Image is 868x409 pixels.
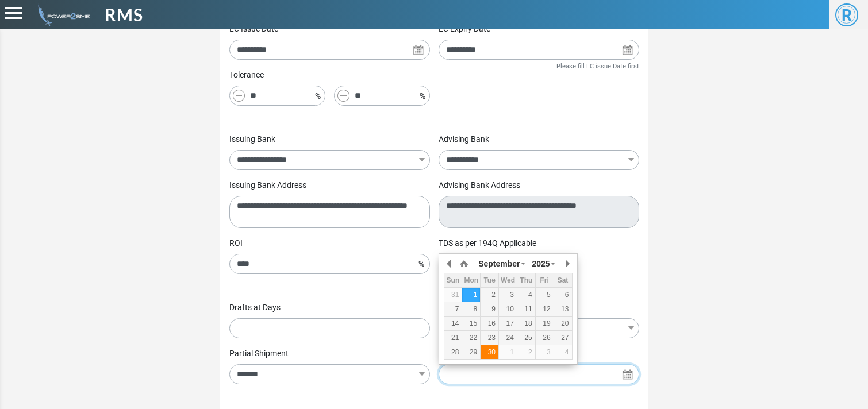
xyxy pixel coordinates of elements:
span: September [478,259,520,268]
div: 11 [517,304,535,314]
label: Tolerance [229,69,264,81]
div: 21 [444,333,462,343]
div: 14 [444,318,462,329]
div: 1 [462,290,480,300]
div: 19 [536,318,554,329]
th: Tue [481,273,499,287]
div: 6 [554,290,572,300]
div: 4 [554,347,572,357]
div: 23 [481,333,498,343]
label: Issuing Bank Address [229,179,306,191]
label: ROI [229,237,243,249]
div: 12 [536,304,554,314]
div: 29 [462,347,480,357]
div: 7 [444,304,462,314]
div: 26 [536,333,554,343]
th: Fri [535,273,554,287]
th: Sat [554,273,572,287]
div: 10 [499,304,517,314]
div: 8 [462,304,480,314]
div: 2 [517,347,535,357]
th: Thu [517,273,535,287]
img: Search [622,369,633,380]
img: Minus [337,90,349,102]
label: Issuing Bank [229,133,275,145]
div: 2 [481,290,498,300]
div: 28 [444,347,462,357]
label: Partial Shipment [229,348,289,360]
label: Drafts at Days [229,302,281,314]
div: 17 [499,318,517,329]
th: Mon [462,273,481,287]
div: 4 [517,290,535,300]
label: Advising Bank Address [439,179,520,191]
div: 27 [554,333,572,343]
span: 2025 [532,259,550,268]
label: LC Issue Date [229,23,278,35]
div: 24 [499,333,517,343]
div: 1 [499,347,517,357]
i: % [420,90,425,102]
th: Wed [499,273,517,287]
label: TDS as per 194Q Applicable [439,237,536,249]
img: Search [622,44,633,56]
div: 20 [554,318,572,329]
span: RMS [105,2,143,28]
div: 13 [554,304,572,314]
img: Plus [233,90,245,102]
label: Advising Bank [439,133,489,145]
div: 30 [481,347,498,357]
div: 22 [462,333,480,343]
th: Sun [444,273,462,287]
img: Search [413,44,424,56]
div: 5 [536,290,554,300]
div: 31 [444,290,462,300]
div: 18 [517,318,535,329]
label: LC Expiry Date [439,23,490,35]
i: % [315,90,321,102]
div: 25 [517,333,535,343]
img: admin [33,3,90,26]
div: 3 [499,290,517,300]
small: Please fill LC issue Date first [556,63,639,70]
i: % [418,257,424,271]
span: R [835,3,858,26]
div: 9 [481,304,498,314]
div: 16 [481,318,498,329]
div: 3 [536,347,554,357]
div: 15 [462,318,480,329]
